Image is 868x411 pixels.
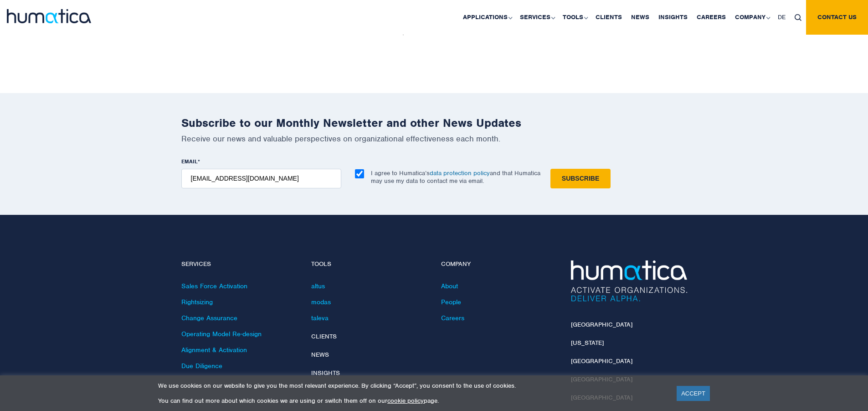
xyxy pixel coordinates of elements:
[311,333,337,340] a: Clients
[181,298,213,306] a: Rightsizing
[387,397,424,405] a: cookie policy
[441,260,557,268] h4: Company
[181,260,298,268] h4: Services
[181,346,247,354] a: Alignment & Activation
[441,298,461,306] a: People
[571,321,632,328] a: [GEOGRAPHIC_DATA]
[311,298,331,306] a: modas
[158,397,665,405] p: You can find out more about which cookies we are using or switch them off on our page.
[550,169,611,188] input: Subscribe
[795,14,801,21] img: search_icon
[181,282,247,290] a: Sales Force Activation
[677,386,710,401] a: ACCEPT
[181,314,237,322] a: Change Assurance
[181,134,687,144] p: Receive our news and valuable perspectives on organizational effectiveness each month.
[571,357,632,365] a: [GEOGRAPHIC_DATA]
[7,9,91,23] img: logo
[430,169,490,177] a: data protection policy
[571,339,604,347] a: [US_STATE]
[311,260,427,268] h4: Tools
[181,330,262,338] a: Operating Model Re-design
[571,260,687,302] img: Humatica
[441,314,464,322] a: Careers
[181,169,341,188] input: name@company.com
[311,282,325,290] a: altus
[441,282,458,290] a: About
[311,369,340,377] a: Insights
[355,169,364,178] input: I agree to Humatica’sdata protection policyand that Humatica may use my data to contact me via em...
[181,116,687,130] h2: Subscribe to our Monthly Newsletter and other News Updates
[778,13,786,21] span: DE
[158,382,665,390] p: We use cookies on our website to give you the most relevant experience. By clicking “Accept”, you...
[371,169,540,185] p: I agree to Humatica’s and that Humatica may use my data to contact me via email.
[181,362,222,370] a: Due Diligence
[181,158,198,165] span: EMAIL
[311,351,329,359] a: News
[311,314,329,322] a: taleva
